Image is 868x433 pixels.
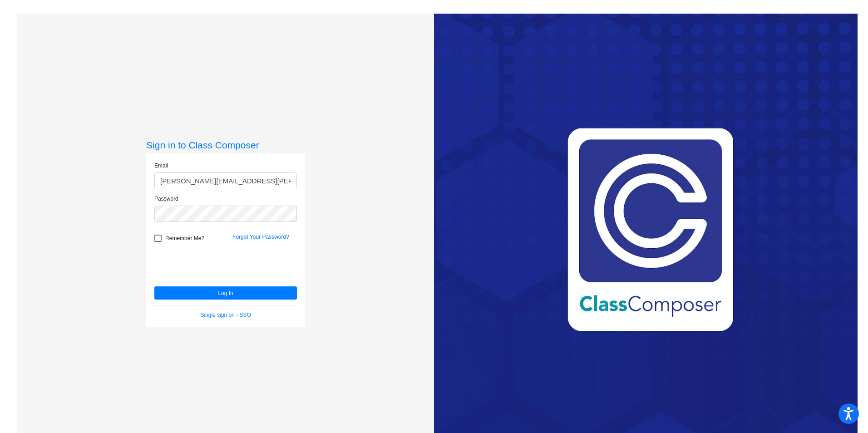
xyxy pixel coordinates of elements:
[154,246,292,282] iframe: reCAPTCHA
[232,234,289,240] a: Forgot Your Password?
[154,195,178,203] label: Password
[165,233,204,244] span: Remember Me?
[154,162,168,170] label: Email
[154,286,297,300] button: Log In
[146,139,305,151] h3: Sign in to Class Composer
[200,312,251,318] a: Single sign on - SSO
